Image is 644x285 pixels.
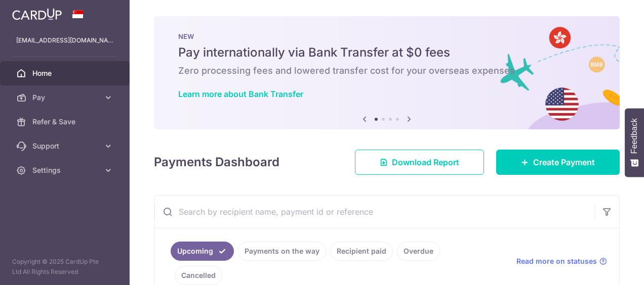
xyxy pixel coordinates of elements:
[178,44,595,61] h5: Pay internationally via Bank Transfer at $0 fees
[238,242,326,261] a: Payments on the way
[533,156,595,168] span: Create Payment
[496,150,620,175] a: Create Payment
[397,242,440,261] a: Overdue
[178,65,595,77] h6: Zero processing fees and lowered transfer cost for your overseas expenses
[171,242,234,261] a: Upcoming
[154,196,595,228] input: Search by recipient name, payment id or reference
[178,89,303,99] a: Learn more about Bank Transfer
[154,16,620,129] img: Bank transfer banner
[32,68,99,78] span: Home
[12,8,62,20] img: CardUp
[32,117,99,127] span: Refer & Save
[175,266,222,285] a: Cancelled
[330,242,393,261] a: Recipient paid
[355,150,484,175] a: Download Report
[32,141,99,151] span: Support
[625,108,644,177] button: Feedback - Show survey
[32,92,99,103] span: Pay
[178,32,595,40] p: NEW
[154,153,279,171] h4: Payments Dashboard
[516,256,597,266] span: Read more on statuses
[630,118,639,154] span: Feedback
[516,256,607,266] a: Read more on statuses
[32,165,99,175] span: Settings
[392,156,459,168] span: Download Report
[16,35,113,45] p: [EMAIL_ADDRESS][DOMAIN_NAME]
